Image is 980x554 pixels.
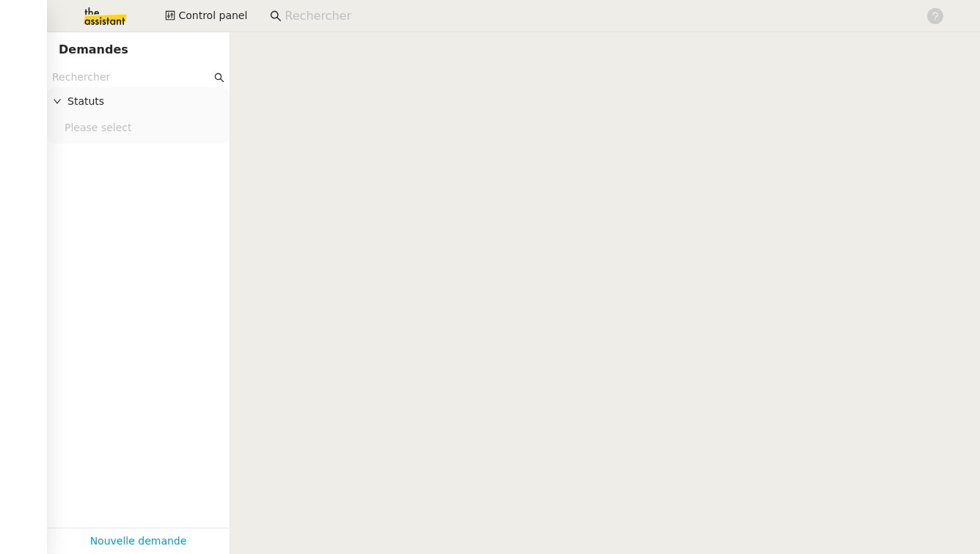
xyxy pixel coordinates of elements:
[47,87,230,116] div: Statuts
[52,69,211,86] input: Rechercher
[178,7,247,24] span: Control panel
[59,40,128,60] nz-page-header-title: Demandes
[156,6,256,26] button: Control panel
[285,7,910,26] input: Rechercher
[67,93,224,110] span: Statuts
[90,533,187,550] a: Nouvelle demande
